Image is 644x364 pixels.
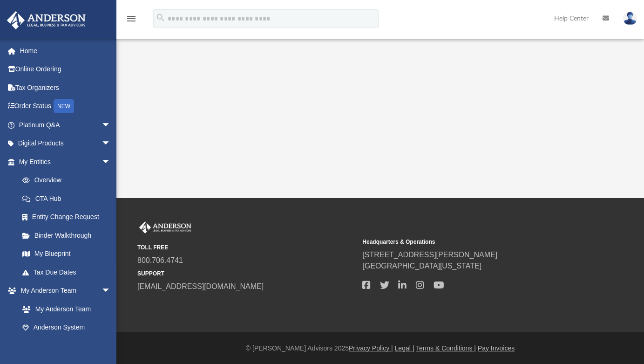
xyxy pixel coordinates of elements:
a: Order StatusNEW [7,97,125,116]
img: Anderson Advisors Platinum Portal [137,221,193,234]
a: Tax Due Dates [13,263,125,282]
span: arrow_drop_down [102,116,120,135]
a: Entity Change Request [13,208,125,227]
a: Pay Invoices [478,344,515,352]
a: My Entitiesarrow_drop_down [7,152,125,171]
a: [STREET_ADDRESS][PERSON_NAME] [362,251,497,259]
small: Headquarters & Operations [362,238,581,246]
div: NEW [54,99,74,113]
a: My Anderson Teamarrow_drop_down [7,282,120,300]
i: menu [126,13,137,24]
a: 800.706.4741 [137,256,183,264]
div: © [PERSON_NAME] Advisors 2025 [116,343,644,353]
a: Anderson System [13,318,120,337]
span: arrow_drop_down [102,152,120,172]
a: menu [126,18,137,24]
a: CTA Hub [13,189,125,208]
a: My Blueprint [13,245,120,263]
a: [EMAIL_ADDRESS][DOMAIN_NAME] [137,282,264,290]
a: Online Ordering [7,60,125,79]
i: search [156,13,166,23]
img: Anderson Advisors Platinum Portal [4,11,88,29]
a: Terms & Conditions | [416,344,476,352]
a: [GEOGRAPHIC_DATA][US_STATE] [362,262,481,270]
a: Binder Walkthrough [13,226,125,245]
a: Overview [13,171,125,190]
span: arrow_drop_down [102,134,120,153]
small: SUPPORT [137,269,356,278]
a: Privacy Policy | [349,344,393,352]
a: Platinum Q&Aarrow_drop_down [7,116,125,134]
a: Digital Productsarrow_drop_down [7,134,125,153]
span: arrow_drop_down [102,282,120,301]
small: TOLL FREE [137,243,356,252]
a: Legal | [395,344,414,352]
a: My Anderson Team [13,300,115,318]
a: Home [7,41,125,60]
img: User Pic [623,12,637,25]
a: Tax Organizers [7,78,125,97]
